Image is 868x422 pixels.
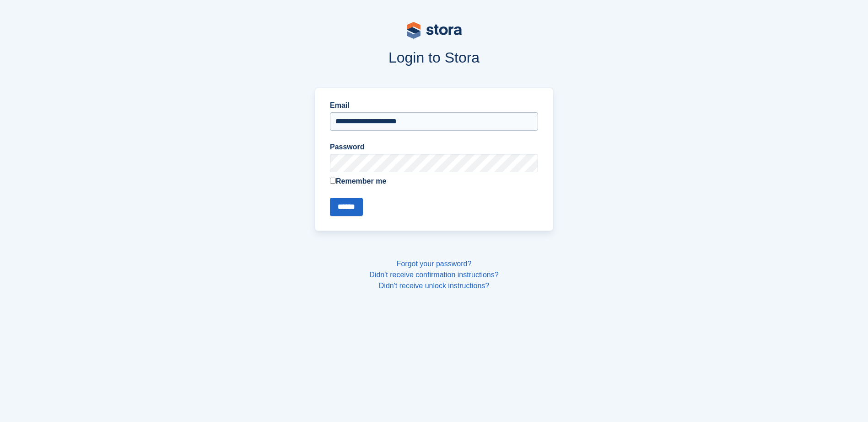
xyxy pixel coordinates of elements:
[407,22,462,39] img: stora-logo-53a41332b3708ae10de48c4981b4e9114cc0af31d8433b30ea865607fb682f29.svg
[397,260,472,268] a: Forgot your password?
[330,142,538,153] label: Password
[330,176,538,187] label: Remember me
[330,100,538,111] label: Email
[369,271,498,279] a: Didn't receive confirmation instructions?
[379,282,489,290] a: Didn't receive unlock instructions?
[140,49,728,66] h1: Login to Stora
[330,178,336,184] input: Remember me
